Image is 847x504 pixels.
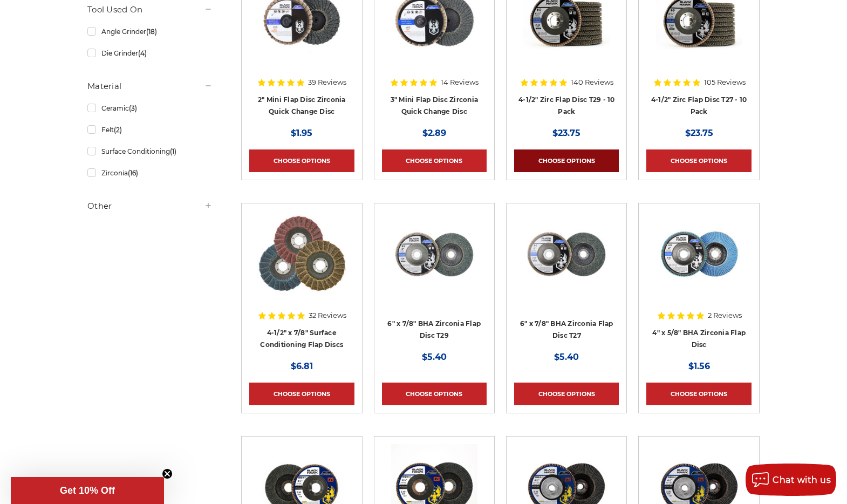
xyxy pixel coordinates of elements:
[87,120,213,139] a: Felt
[258,96,346,116] a: 2" Mini Flap Disc Zirconia Quick Change Disc
[382,211,487,316] a: Black Hawk 6 inch T29 coarse flap discs, 36 grit for efficient material removal
[422,352,447,362] span: $5.40
[291,361,313,371] span: $6.81
[552,128,580,138] span: $23.75
[514,383,619,405] a: Choose Options
[773,475,831,485] span: Chat with us
[146,28,157,36] span: (18)
[651,96,747,116] a: 4-1/2" Zirc Flap Disc T27 - 10 Pack
[391,211,477,297] img: Black Hawk 6 inch T29 coarse flap discs, 36 grit for efficient material removal
[308,79,346,86] span: 39 Reviews
[382,149,487,172] a: Choose Options
[514,211,619,316] a: Coarse 36 grit BHA Zirconia flap disc, 6-inch, flat T27 for aggressive material removal
[746,464,836,496] button: Chat with us
[170,147,176,155] span: (1)
[87,164,213,182] a: Zirconia
[518,96,615,116] a: 4-1/2" Zirc Flap Disc T29 - 10 Pack
[554,352,579,362] span: $5.40
[87,44,213,63] a: Die Grinder
[87,80,213,93] h5: Material
[138,49,147,57] span: (4)
[387,319,481,340] a: 6" x 7/8" BHA Zirconia Flap Disc T29
[704,79,746,86] span: 105 Reviews
[87,3,213,16] h5: Tool Used On
[291,128,312,138] span: $1.95
[257,211,346,297] img: Scotch brite flap discs
[87,22,213,41] a: Angle Grinder
[309,312,346,319] span: 32 Reviews
[656,211,742,297] img: 4-inch BHA Zirconia flap disc with 40 grit designed for aggressive metal sanding and grinding
[523,211,610,297] img: Coarse 36 grit BHA Zirconia flap disc, 6-inch, flat T27 for aggressive material removal
[128,169,138,177] span: (16)
[382,383,487,405] a: Choose Options
[87,142,213,161] a: Surface Conditioning
[514,149,619,172] a: Choose Options
[129,104,137,112] span: (3)
[260,329,343,349] a: 4-1/2" x 7/8" Surface Conditioning Flap Discs
[162,468,173,479] button: Close teaser
[11,477,164,504] div: Get 10% OffClose teaser
[520,319,613,340] a: 6" x 7/8" BHA Zirconia Flap Disc T27
[249,383,354,405] a: Choose Options
[646,383,751,405] a: Choose Options
[685,128,713,138] span: $23.75
[708,312,742,319] span: 2 Reviews
[391,96,479,116] a: 3" Mini Flap Disc Zirconia Quick Change Disc
[60,485,115,496] span: Get 10% Off
[249,211,354,316] a: Scotch brite flap discs
[646,211,751,316] a: 4-inch BHA Zirconia flap disc with 40 grit designed for aggressive metal sanding and grinding
[441,79,479,86] span: 14 Reviews
[249,149,354,172] a: Choose Options
[114,126,122,134] span: (2)
[422,128,446,138] span: $2.89
[571,79,613,86] span: 140 Reviews
[688,361,710,371] span: $1.56
[87,200,213,213] h5: Other
[87,99,213,118] a: Ceramic
[646,149,751,172] a: Choose Options
[652,329,746,349] a: 4" x 5/8" BHA Zirconia Flap Disc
